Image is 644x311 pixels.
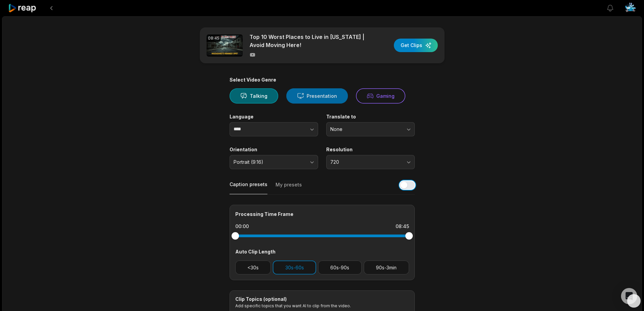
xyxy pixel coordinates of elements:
[326,147,415,153] label: Resolution
[235,303,409,308] p: Add specific topics that you want AI to clip from the video.
[326,155,415,169] button: 720
[230,114,318,120] label: Language
[235,261,271,274] button: <30s
[235,296,409,302] div: Clip Topics (optional)
[230,181,267,194] button: Caption presets
[207,35,221,42] div: 08:45
[230,155,318,169] button: Portrait (9:16)
[396,223,409,230] div: 08:45
[234,159,305,165] span: Portrait (9:16)
[230,77,415,83] div: Select Video Genre
[318,261,362,274] button: 60s-90s
[230,88,278,104] button: Talking
[394,39,438,52] button: Get Clips
[330,126,401,132] span: None
[249,33,366,49] p: Top 10 Worst Places to Live in [US_STATE] | Avoid Moving Here!
[356,88,405,104] button: Gaming
[621,288,637,304] div: Open Intercom Messenger
[276,181,302,194] button: My presets
[230,147,318,153] label: Orientation
[235,210,409,218] div: Processing Time Frame
[330,159,401,165] span: 720
[326,122,415,136] button: None
[364,261,409,274] button: 90s-3min
[235,248,409,255] div: Auto Clip Length
[286,88,348,104] button: Presentation
[273,261,316,274] button: 30s-60s
[326,114,415,120] label: Translate to
[235,223,249,230] div: 00:00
